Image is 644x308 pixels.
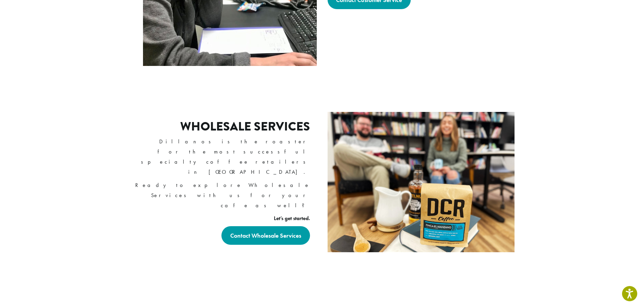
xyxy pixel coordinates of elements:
a: Contact Wholesale Services [221,226,310,245]
strong: Let’s get started. [274,215,310,222]
p: Dillanos is the roaster for the most successful specialty coffee retailers in [GEOGRAPHIC_DATA]. [131,137,310,177]
strong: Contact Wholesale Services [230,232,301,239]
p: Ready to explore Wholesale Services with us for your cafe as well? [131,180,310,211]
h2: Wholesale Services [180,119,310,134]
